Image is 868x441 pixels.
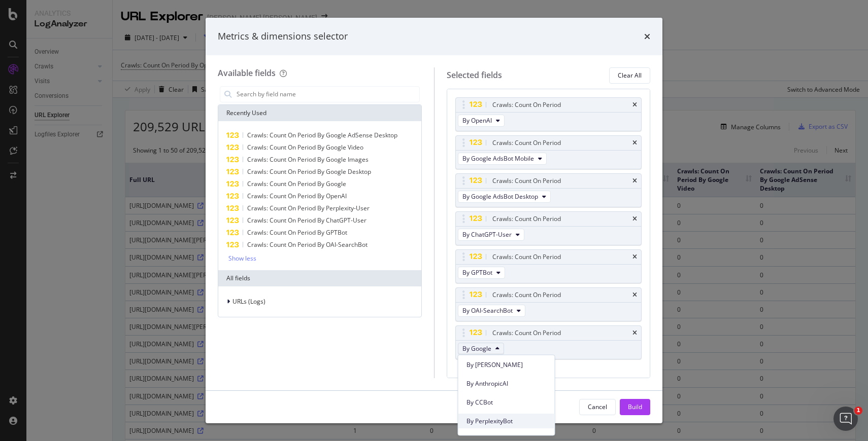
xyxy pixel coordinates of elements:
span: Crawls: Count On Period By Google Video [247,143,363,152]
button: By ChatGPT-User [458,229,524,241]
span: By CCBot [466,398,547,407]
span: Crawls: Count On Period By Google Desktop [247,167,371,176]
div: Crawls: Count On PeriodtimesBy OAI-SearchBot [455,287,642,321]
div: Metrics & dimensions selector [218,30,348,43]
div: Crawls: Count On PeriodtimesBy Google AdsBot Desktop [455,173,642,207]
span: Crawls: Count On Period By GPTBot [247,228,347,237]
div: Crawls: Count On Period [492,100,561,110]
div: Crawls: Count On PeriodtimesBy Google [455,325,642,359]
div: times [632,216,637,222]
div: times [632,292,637,298]
span: By PerplexityBot [466,417,547,426]
button: Clear All [609,67,650,84]
input: Search by field name [236,87,419,102]
div: Crawls: Count On Period [492,328,561,338]
button: By GPTBot [458,267,505,279]
button: By OAI-SearchBot [458,305,525,317]
div: Crawls: Count On PeriodtimesBy ChatGPT-User [455,211,642,245]
span: By ChatGPT-User [462,230,512,239]
span: Crawls: Count On Period By Google AdSense Desktop [247,131,397,139]
span: By Google [462,344,491,353]
div: Crawls: Count On Period [492,290,561,300]
div: Crawls: Count On PeriodtimesBy GPTBot [455,249,642,283]
span: Crawls: Count On Period By ChatGPT-User [247,216,366,225]
div: Recently Used [218,105,421,121]
div: Crawls: Count On Period [492,252,561,262]
span: URLs (Logs) [232,297,265,306]
span: Crawls: Count On Period By OpenAI [247,192,347,200]
div: Crawls: Count On Period [492,138,561,148]
div: Selected fields [447,69,502,81]
span: By OAI-SearchBot [462,306,513,315]
div: Show less [228,255,256,262]
div: Available fields [218,67,276,79]
div: times [632,140,637,146]
span: By AnthropicAI [466,379,547,388]
div: Build [628,402,642,411]
button: Cancel [579,399,616,415]
button: Build [620,399,650,415]
div: modal [206,18,662,423]
div: times [632,102,637,108]
div: Cancel [588,402,607,411]
div: Clear All [618,71,642,80]
span: By Google AdsBot Desktop [462,192,538,201]
button: By Google [458,343,504,355]
button: By Google AdsBot Mobile [458,153,547,165]
iframe: Intercom live chat [833,407,858,431]
span: By OpenAI [462,116,492,125]
div: times [632,254,637,260]
span: Crawls: Count On Period By OAI-SearchBot [247,240,368,249]
span: By GPTBot [462,268,492,277]
div: Crawls: Count On Period [492,176,561,186]
div: Crawls: Count On Period [492,214,561,224]
button: By OpenAI [458,115,505,127]
button: By Google AdsBot Desktop [458,191,551,203]
span: 1 [854,407,862,415]
div: Crawls: Count On PeriodtimesBy Google AdsBot Mobile [455,135,642,169]
div: times [632,330,637,336]
div: times [644,30,650,43]
span: By Google AdsBot Mobile [462,154,534,163]
span: Crawls: Count On Period By Perplexity-User [247,204,370,212]
span: Crawls: Count On Period By Google Images [247,155,369,164]
span: Crawls: Count On Period By Google [247,179,346,188]
div: times [632,178,637,184]
span: By ClaudeWeb [466,360,547,370]
div: All fields [218,270,421,286]
div: Crawls: Count On PeriodtimesBy OpenAI [455,97,642,131]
